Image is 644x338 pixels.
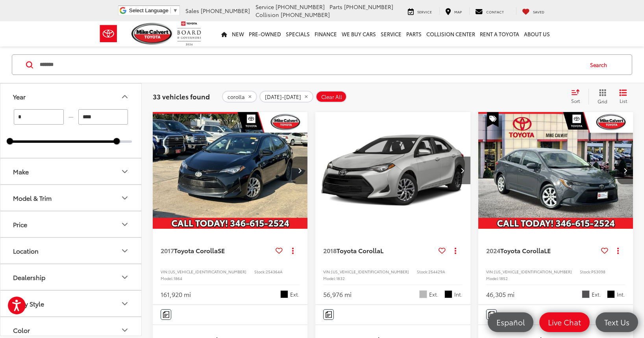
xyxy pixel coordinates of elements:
[439,7,468,15] a: Map
[592,291,601,298] span: Ext.
[13,247,39,254] div: Location
[596,312,638,332] a: Text Us
[66,114,76,120] span: —
[404,21,424,47] a: Parts
[329,3,342,11] span: Parts
[378,21,404,47] a: Service
[161,309,171,320] button: Comments
[163,311,169,318] img: Comments
[424,21,477,47] a: Collision Center
[265,94,301,100] span: [DATE]-[DATE]
[486,269,494,275] span: VIN:
[429,291,439,298] span: Ext.
[120,193,130,203] div: Model & Trim
[0,264,142,290] button: DealershipDealership
[478,112,634,229] div: 2024 Toyota Corolla LE 0
[323,309,334,320] button: Comments
[13,194,52,202] div: Model & Trim
[78,109,128,125] input: maximum
[13,273,45,281] div: Dealership
[290,291,300,298] span: Ext.
[219,21,229,47] a: Home
[598,98,607,105] span: Grid
[500,246,544,255] span: Toyota Corolla
[323,290,352,299] div: 56,976 mi
[131,23,173,45] img: Mike Calvert Toyota
[582,290,590,298] span: Underground
[417,9,432,14] span: Service
[120,220,130,229] div: Price
[419,290,427,298] span: Classic Silver Metallic
[617,157,633,184] button: Next image
[617,247,619,254] span: dropdown dots
[494,269,572,275] span: [US_VEHICLE_IDENTIFICATION_NUMBER]
[39,55,583,74] form: Search by Make, Model, or Keyword
[323,246,435,255] a: 2018Toyota CorollaL
[323,269,331,275] span: VIN:
[580,269,591,275] span: Stock:
[487,112,499,127] span: Special
[13,168,29,175] div: Make
[323,246,337,255] span: 2018
[417,269,428,275] span: Stock:
[283,21,312,47] a: Specials
[259,91,313,103] button: remove 2017-2024
[402,7,438,15] a: Service
[331,269,409,275] span: [US_VEHICLE_IDENTIFICATION_NUMBER]
[228,94,245,100] span: corolla
[120,92,130,101] div: Year
[339,21,378,47] a: WE BUY CARS
[13,300,44,307] div: Body Style
[120,246,130,256] div: Location
[173,7,178,13] span: ▼
[522,21,552,47] a: About Us
[174,246,218,255] span: Toyota Corolla
[469,7,510,15] a: Contact
[0,84,142,109] button: YearYear
[486,309,497,320] button: Comments
[619,97,627,104] span: List
[13,326,30,334] div: Color
[168,269,246,275] span: [US_VEHICLE_IDENTIFICATION_NUMBER]
[486,246,500,255] span: 2024
[316,91,347,103] button: Clear All
[292,247,294,254] span: dropdown dots
[161,275,174,281] span: Model:
[326,311,332,318] img: Comments
[276,3,325,11] span: [PHONE_NUMBER]
[14,109,64,125] input: minimum
[444,290,452,298] span: Black
[321,94,342,100] span: Clear All
[428,269,445,275] span: 254429A
[600,317,633,327] span: Text Us
[315,112,471,229] div: 2018 Toyota Corolla L 0
[13,220,27,228] div: Price
[454,9,462,14] span: Map
[607,290,615,298] span: Black
[120,273,130,282] div: Dealership
[153,92,210,101] span: 33 vehicles found
[344,3,393,11] span: [PHONE_NUMBER]
[455,247,456,254] span: dropdown dots
[120,167,130,176] div: Make
[255,3,274,11] span: Service
[613,89,633,105] button: List View
[477,21,522,47] a: Rent a Toyota
[454,291,463,298] span: Int.
[449,243,463,257] button: Actions
[222,91,257,103] button: remove corolla
[246,21,283,47] a: Pre-Owned
[323,275,336,281] span: Model:
[0,238,142,263] button: LocationLocation
[161,269,168,275] span: VIN:
[0,291,142,316] button: Body StyleBody Style
[539,312,590,332] a: Live Chat
[201,7,250,15] span: [PHONE_NUMBER]
[588,89,613,105] button: Grid View
[591,269,605,275] span: P53098
[380,246,383,255] span: L
[486,290,514,299] div: 46,305 mi
[0,159,142,184] button: MakeMake
[254,269,266,275] span: Stock:
[455,157,470,184] button: Next image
